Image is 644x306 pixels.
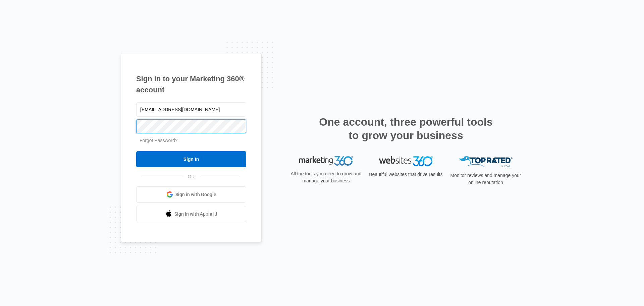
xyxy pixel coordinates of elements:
img: Marketing 360 [299,156,353,166]
img: Top Rated Local [459,156,513,167]
h2: One account, three powerful tools to grow your business [317,115,495,142]
p: Beautiful websites that drive results [368,171,443,178]
h1: Sign in to your Marketing 360® account [136,73,246,95]
a: Sign in with Google [136,186,246,203]
p: Monitor reviews and manage your online reputation [448,172,523,186]
p: All the tools you need to grow and manage your business [288,170,364,184]
span: Sign in with Apple Id [174,211,217,218]
a: Sign in with Apple Id [136,206,246,222]
img: Websites 360 [379,156,433,166]
input: Sign In [136,151,246,167]
input: Email [136,102,246,117]
span: OR [183,173,200,180]
a: Forgot Password? [140,138,178,143]
span: Sign in with Google [175,191,216,198]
